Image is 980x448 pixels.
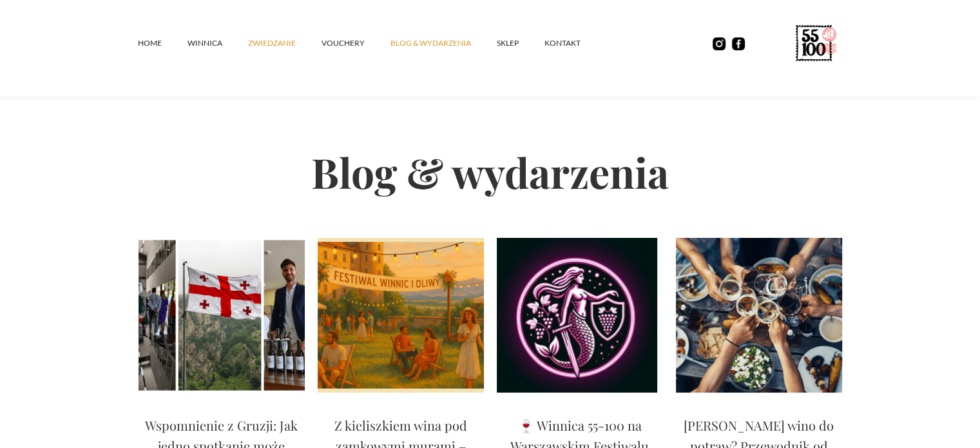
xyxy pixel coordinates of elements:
a: Home [138,24,187,63]
a: Blog & Wydarzenia [390,24,497,63]
a: kontakt [544,24,606,63]
a: SKLEP [497,24,544,63]
a: ZWIEDZANIE [248,24,322,63]
a: winnica [187,24,248,63]
a: vouchery [322,24,390,63]
h2: Blog & wydarzenia [139,106,842,238]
